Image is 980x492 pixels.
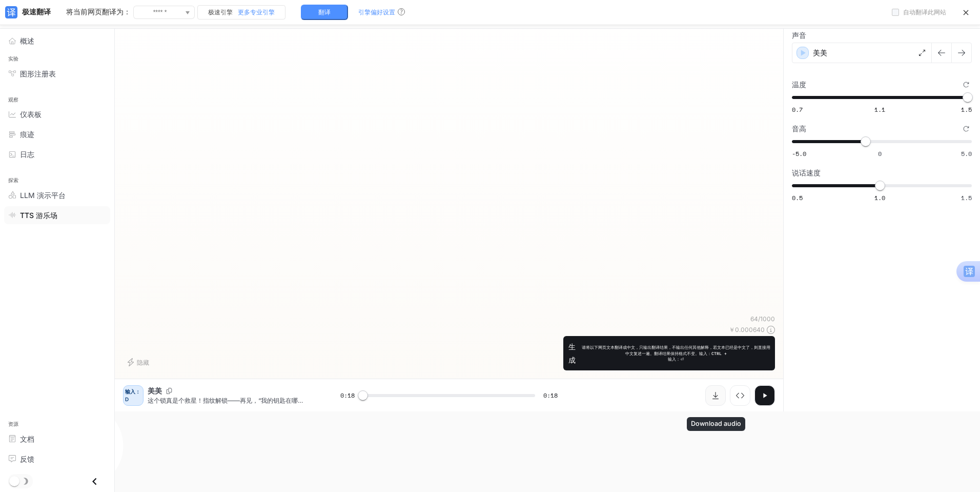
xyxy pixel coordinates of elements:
[750,315,758,323] font: 64
[792,124,806,133] font: 音高
[792,193,803,202] font: 0.5
[961,79,972,90] button: 恢复默认设置
[4,105,110,123] a: 仪表板
[4,206,110,224] a: TTS 游乐场
[123,354,156,370] button: 隐藏
[730,385,750,406] button: 检查
[4,125,110,143] a: 痕迹
[961,123,972,134] button: 恢复默认设置
[137,359,149,366] font: 隐藏
[8,96,19,103] font: 观察
[4,32,110,50] a: 概述
[20,110,42,119] font: 仪表板
[340,391,355,400] font: 0:18
[792,149,806,158] font: -5.0
[148,386,162,395] font: 美美
[8,55,19,62] font: 实验
[563,336,775,370] button: 生成请将以下网页文本翻译成中文，只输出翻译结果，不输出任何其他解释，若文本已经是中文了，则直接用中文复述一遍。翻译结果保持格式不变。输入：CTRL +输入：⏎
[878,149,882,158] font: 0
[20,191,66,200] font: LLM 演示平台
[874,105,885,114] font: 1.1
[813,48,827,57] font: 美美
[758,315,760,323] font: /
[705,385,726,406] button: 下载音频
[792,31,806,40] font: 声音
[20,150,34,159] font: 日志
[20,211,57,220] font: TTS 游乐场
[4,186,110,204] a: LLM 演示平台
[125,388,140,402] font: 输入：D
[668,357,684,362] font: 输入：⏎
[729,326,735,333] font: ￥
[4,145,110,163] a: 日志
[961,149,972,158] font: 5.0
[792,168,821,177] font: 说话速度
[760,315,775,323] font: 1000
[792,80,806,89] font: 温度
[162,388,176,394] button: 复制语音ID
[874,193,885,202] font: 1.0
[961,105,972,114] font: 1.5
[4,65,110,83] a: 图形注册表
[582,345,770,356] font: 请将以下网页文本翻译成中文，只输出翻译结果，不输出任何其他解释，若文本已经是中文了，则直接用中文复述一遍。翻译结果保持格式不变。输入：CTRL +
[148,397,312,422] font: 这个锁真是个救星！指纹解锁——再见，“我的钥匙在哪里？！”的混乱。只需轻按，就完成了。家人也可以使用（添加他们的指纹！），你甚至可以手机解锁。[开心]太简单了！
[20,130,34,139] font: 痕迹
[543,391,558,400] font: 0:18
[792,105,803,114] font: 0.7
[961,193,972,202] font: 1.5
[687,417,745,431] div: Download audio
[20,69,56,78] font: 图形注册表
[735,326,765,333] font: 0.000640
[8,177,19,184] font: 探索
[20,36,34,45] font: 概述
[568,342,576,364] font: 生成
